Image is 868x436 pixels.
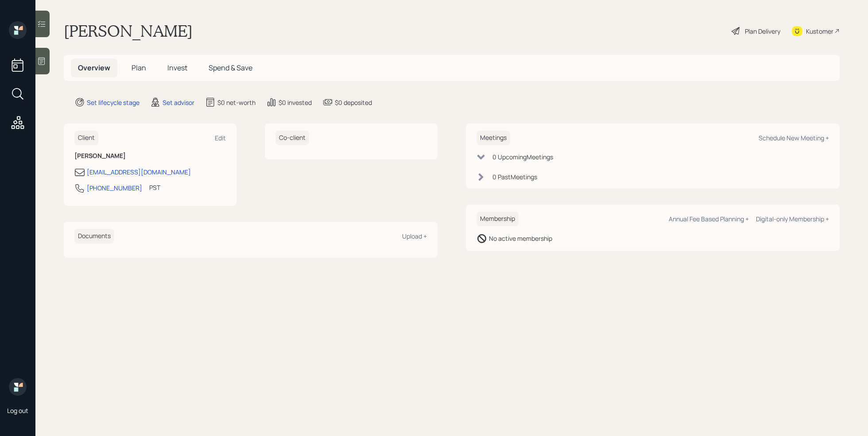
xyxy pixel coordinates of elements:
span: Plan [132,63,146,73]
div: Log out [7,406,28,415]
div: 0 Upcoming Meeting s [492,152,553,162]
div: Plan Delivery [745,27,780,36]
h6: Meetings [477,131,510,145]
div: Set lifecycle stage [87,98,139,107]
span: Overview [78,63,110,73]
h6: Client [74,131,98,145]
h1: [PERSON_NAME] [64,21,193,41]
div: Kustomer [806,27,833,36]
div: [EMAIL_ADDRESS][DOMAIN_NAME] [87,167,191,177]
div: [PHONE_NUMBER] [87,183,142,193]
span: Spend & Save [209,63,252,73]
h6: Membership [477,212,519,226]
div: $0 net-worth [217,98,256,107]
div: Annual Fee Based Planning + [669,215,749,223]
div: Upload + [402,232,427,240]
div: Edit [215,134,226,142]
div: Digital-only Membership + [756,215,829,223]
img: retirable_logo.png [9,378,27,396]
div: $0 invested [279,98,312,107]
h6: Co-client [275,131,309,145]
div: $0 deposited [335,98,372,107]
h6: Documents [74,229,114,243]
div: PST [149,183,160,192]
span: Invest [167,63,187,73]
div: Schedule New Meeting + [759,134,829,142]
div: 0 Past Meeting s [492,172,537,181]
div: No active membership [489,234,552,243]
div: Set advisor [163,98,194,107]
h6: [PERSON_NAME] [74,152,226,160]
